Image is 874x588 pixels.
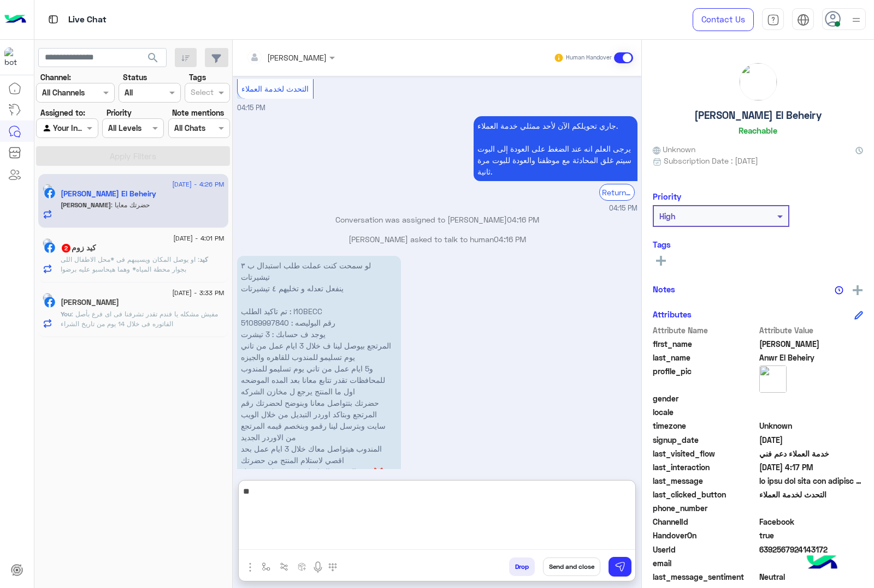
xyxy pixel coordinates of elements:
[599,184,635,201] div: Return to Bot
[237,233,637,245] p: [PERSON_NAME] asked to talk to human
[44,188,55,199] img: Facebook
[653,284,675,294] h6: Notes
[509,557,535,576] button: Drop
[767,14,779,26] img: tab
[759,461,864,473] span: 2025-09-11T13:17:12.396Z
[311,561,324,574] img: send voice note
[280,562,288,571] img: Trigger scenario
[653,516,757,527] span: ChannelId
[61,310,72,318] span: You
[36,146,230,166] button: Apply Filters
[759,489,864,500] span: التحدث لخدمة العملاء
[172,107,224,118] label: Note mentions
[803,544,841,583] img: hulul-logo.png
[653,461,757,473] span: last_interaction
[244,561,257,574] img: send attachment
[653,309,692,319] h6: Attributes
[146,51,160,64] span: search
[44,297,55,308] img: Facebook
[328,563,337,572] img: make a call
[653,557,757,569] span: email
[653,502,757,514] span: phone_number
[653,489,757,500] span: last_clicked_button
[853,285,863,295] img: add
[759,420,864,431] span: Unknown
[759,475,864,487] span: لو سمحت كنت عملت طلب استبدال ب ٣ تيشيرتات ينفعل تعدله و تخليهم ٤ تيشيرتات تم تاكيد الطلب : I10BEC...
[653,530,757,541] span: HandoverOn
[653,448,757,459] span: last_visited_flow
[241,84,309,93] span: التحدث لخدمة العملاء
[257,557,275,575] button: select flow
[275,557,293,575] button: Trigger scenario
[740,63,777,100] img: picture
[653,406,757,418] span: locale
[653,420,757,431] span: timezone
[507,215,539,224] span: 04:16 PM
[61,243,96,253] h5: كيد زوم
[68,13,107,27] p: Live Chat
[653,393,757,404] span: gender
[653,475,757,487] span: last_message
[759,393,864,404] span: null
[61,310,218,328] span: مفيش مشكله يا فندم تقدر تشرفنا فى اى فرع بأصل الفاتوره فى خلال 14 يوم من تاريخ الشراء
[759,352,864,363] span: Anwr El Beheiry
[189,71,206,83] label: Tags
[759,557,864,569] span: null
[61,255,199,273] span: او يوصل المكان ويسيبهم فى *محل الاطفال اللى بجوار محطة المياه* وهما هيحاسبو عليه برضوا
[172,179,224,189] span: [DATE] - 4:26 PM
[173,233,224,243] span: [DATE] - 4:01 PM
[653,544,757,555] span: UserId
[609,203,637,214] span: 04:15 PM
[653,571,757,583] span: last_message_sentiment
[739,125,777,135] h6: Reachable
[835,286,843,295] img: notes
[474,116,637,181] p: 11/9/2025, 4:15 PM
[653,338,757,350] span: first_name
[111,201,150,209] span: حضرتك معايا
[494,235,526,244] span: 04:16 PM
[40,107,85,118] label: Assigned to:
[797,14,810,26] img: tab
[237,256,401,504] p: 11/9/2025, 4:17 PM
[298,562,306,571] img: create order
[759,338,864,350] span: Mahmoud
[653,239,863,249] h6: Tags
[4,8,26,31] img: Logo
[849,13,863,27] img: profile
[237,214,637,225] p: Conversation was assigned to [PERSON_NAME]
[61,189,156,199] h5: Mahmoud Anwr El Beheiry
[759,516,864,527] span: 0
[759,530,864,541] span: true
[653,352,757,363] span: last_name
[44,242,55,253] img: Facebook
[762,8,784,31] a: tab
[653,434,757,446] span: signup_date
[759,406,864,418] span: null
[653,191,681,201] h6: Priority
[46,13,60,26] img: tab
[61,298,119,307] h5: Ammar Moawed
[759,365,787,393] img: picture
[759,434,864,446] span: 2025-07-25T21:24:17.728Z
[189,86,214,100] div: Select
[653,365,757,391] span: profile_pic
[199,255,208,263] span: كيد
[759,544,864,555] span: 6392567924143172
[759,571,864,583] span: 0
[43,238,52,248] img: picture
[293,557,311,575] button: create order
[62,244,70,253] span: 2
[40,71,71,83] label: Channel:
[759,325,864,336] span: Attribute Value
[566,53,612,62] small: Human Handover
[4,47,24,67] img: 713415422032625
[140,48,167,71] button: search
[543,557,600,576] button: Send and close
[43,293,52,303] img: picture
[172,288,224,298] span: [DATE] - 3:33 PM
[759,448,864,459] span: خدمة العملاء دعم فني
[664,155,758,166] span: Subscription Date : [DATE]
[759,502,864,514] span: null
[107,107,132,118] label: Priority
[693,8,754,31] a: Contact Us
